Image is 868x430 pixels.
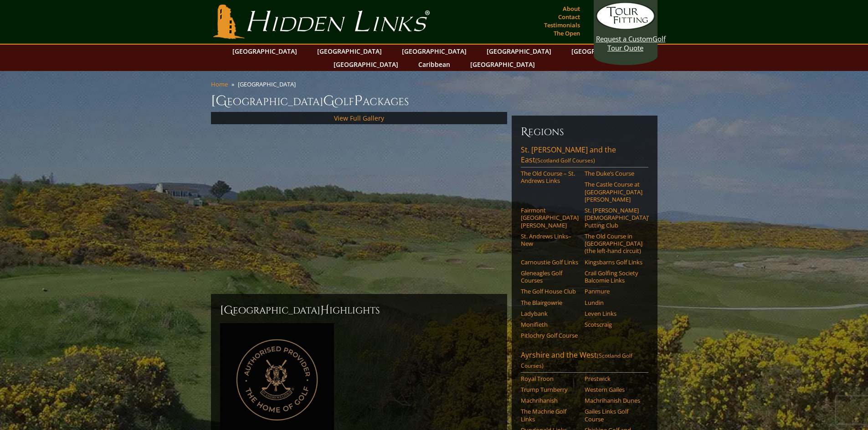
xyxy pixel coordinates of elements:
a: [GEOGRAPHIC_DATA] [313,45,386,58]
h1: [GEOGRAPHIC_DATA] olf ackages [211,92,657,110]
span: Request a Custom [596,34,652,43]
a: Kingsbarns Golf Links [585,258,642,266]
a: Fairmont [GEOGRAPHIC_DATA][PERSON_NAME] [521,207,579,229]
a: Ayrshire and the West(Scotland Golf Courses) [521,350,648,373]
a: Machrihanish Dunes [585,397,642,404]
a: Monifieth [521,321,579,328]
a: [GEOGRAPHIC_DATA] [567,45,641,58]
a: Caribbean [414,58,455,71]
a: Request a CustomGolf Tour Quote [596,2,655,52]
li: [GEOGRAPHIC_DATA] [238,80,299,88]
span: G [323,92,334,110]
a: [GEOGRAPHIC_DATA] [228,45,302,58]
a: Panmure [585,288,642,295]
a: Home [211,80,228,88]
a: [GEOGRAPHIC_DATA] [482,45,556,58]
a: Contact [556,10,582,23]
a: The Old Course – St. Andrews Links [521,170,579,185]
a: St. [PERSON_NAME] [DEMOGRAPHIC_DATA]’ Putting Club [585,207,642,229]
a: [GEOGRAPHIC_DATA] [397,45,471,58]
a: Gailes Links Golf Course [585,408,642,423]
a: Trump Turnberry [521,386,579,393]
a: Machrihanish [521,397,579,404]
span: H [320,303,329,318]
a: Crail Golfing Society Balcomie Links [585,269,642,284]
a: St. [PERSON_NAME] and the East(Scotland Golf Courses) [521,145,648,167]
span: (Scotland Golf Courses) [535,157,595,164]
span: P [354,92,363,110]
a: Royal Troon [521,375,579,382]
a: Gleneagles Golf Courses [521,269,579,284]
a: The Open [551,27,582,40]
a: St. Andrews Links–New [521,233,579,248]
h2: [GEOGRAPHIC_DATA] ighlights [220,303,498,318]
a: View Full Gallery [334,114,384,122]
a: Leven Links [585,310,642,317]
a: About [560,2,582,15]
a: [GEOGRAPHIC_DATA] [329,58,403,71]
a: The Old Course in [GEOGRAPHIC_DATA] (the left-hand circuit) [585,233,642,255]
a: The Golf House Club [521,288,579,295]
a: Western Gailes [585,386,642,393]
a: The Duke’s Course [585,170,642,177]
a: Lundin [585,299,642,306]
h6: Regions [521,125,648,139]
a: [GEOGRAPHIC_DATA] [466,58,539,71]
a: Testimonials [542,19,582,31]
a: The Blairgowrie [521,299,579,306]
a: Ladybank [521,310,579,317]
a: The Machrie Golf Links [521,408,579,423]
a: Carnoustie Golf Links [521,258,579,266]
a: Pitlochry Golf Course [521,332,579,339]
span: (Scotland Golf Courses) [521,352,632,369]
a: Prestwick [585,375,642,382]
a: The Castle Course at [GEOGRAPHIC_DATA][PERSON_NAME] [585,181,642,203]
a: Scotscraig [585,321,642,328]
